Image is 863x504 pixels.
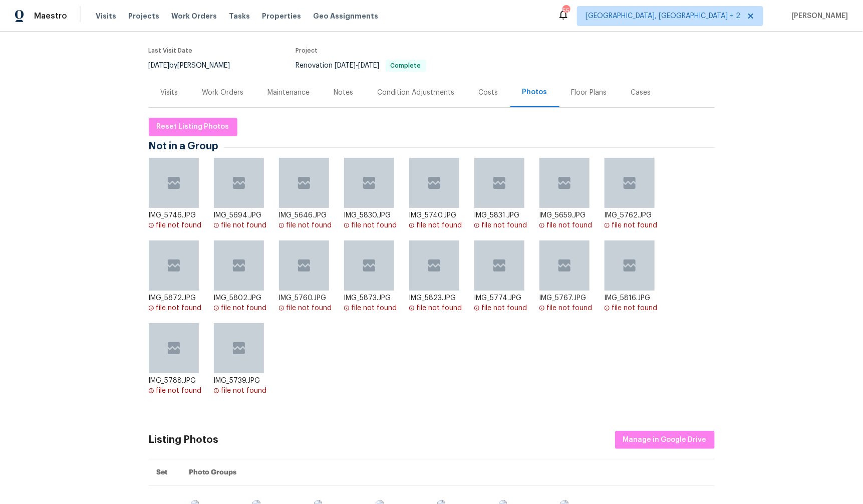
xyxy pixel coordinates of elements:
span: Maestro [34,11,67,21]
div: Costs [479,88,498,98]
span: Last Visit Date [149,48,193,54]
div: IMG_5831.JPG [474,210,532,220]
div: Work Orders [202,88,244,98]
div: IMG_5760.JPG [279,293,337,303]
div: IMG_5767.JPG [539,293,597,303]
span: [GEOGRAPHIC_DATA], [GEOGRAPHIC_DATA] + 2 [586,11,740,21]
div: file not found [417,220,462,230]
span: Reset Listing Photos [157,121,229,133]
div: IMG_5830.JPG [344,210,402,220]
div: Photos [522,87,547,97]
span: Properties [262,11,301,21]
span: Manage in Google Drive [623,434,707,446]
div: file not found [286,220,332,230]
div: file not found [221,303,267,313]
button: Reset Listing Photos [149,118,237,136]
th: Photo Groups [181,459,715,486]
span: - [335,62,380,69]
div: file not found [482,303,527,313]
div: file not found [547,220,593,230]
div: file not found [286,303,332,313]
div: by [PERSON_NAME] [149,60,242,72]
div: IMG_5646.JPG [279,210,337,220]
span: [DATE] [359,62,380,69]
button: Manage in Google Drive [615,431,715,449]
span: Geo Assignments [313,11,378,21]
div: file not found [612,303,658,313]
div: IMG_5740.JPG [409,210,467,220]
div: file not found [417,303,462,313]
span: Complete [387,63,425,69]
span: [DATE] [335,62,356,69]
div: IMG_5746.JPG [149,210,206,220]
div: file not found [352,220,397,230]
div: Condition Adjustments [378,88,455,98]
div: IMG_5788.JPG [149,376,206,386]
div: IMG_5816.JPG [605,293,662,303]
div: IMG_5872.JPG [149,293,206,303]
span: Not in a Group [149,141,224,151]
div: 55 [562,6,569,16]
th: Set [149,459,181,486]
div: IMG_5802.JPG [214,293,271,303]
div: IMG_5739.JPG [214,376,271,386]
div: Visits [161,88,178,98]
div: IMG_5694.JPG [214,210,271,220]
span: Projects [128,11,159,21]
span: [DATE] [149,62,170,69]
span: Project [296,48,318,54]
div: Maintenance [268,88,310,98]
div: Floor Plans [571,88,607,98]
span: Tasks [229,13,250,20]
div: Cases [631,88,651,98]
div: file not found [156,220,202,230]
div: IMG_5762.JPG [605,210,662,220]
div: file not found [482,220,527,230]
span: Renovation [296,62,426,69]
div: IMG_5873.JPG [344,293,402,303]
div: file not found [221,386,267,396]
div: Notes [334,88,354,98]
div: file not found [612,220,658,230]
div: IMG_5659.JPG [539,210,597,220]
div: file not found [221,220,267,230]
span: Visits [96,11,116,21]
div: file not found [352,303,397,313]
div: Listing Photos [149,435,219,445]
div: file not found [547,303,593,313]
span: Work Orders [171,11,217,21]
span: [PERSON_NAME] [787,11,848,21]
div: file not found [156,386,202,396]
div: IMG_5774.JPG [474,293,532,303]
div: file not found [156,303,202,313]
div: IMG_5823.JPG [409,293,467,303]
